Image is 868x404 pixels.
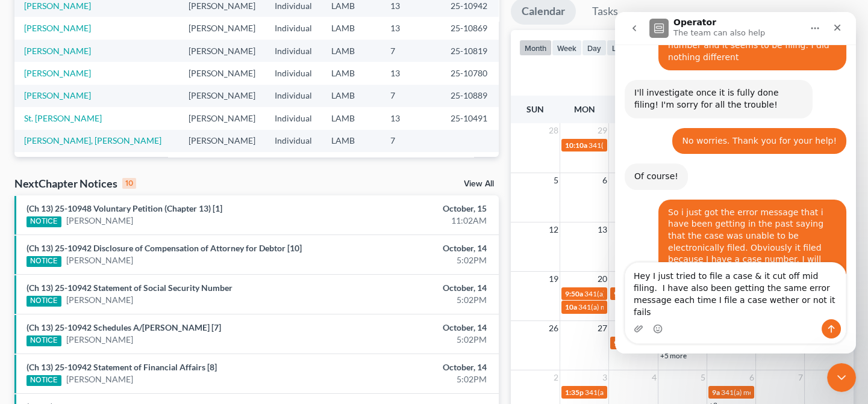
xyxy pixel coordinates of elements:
[381,85,441,107] td: 7
[27,322,221,332] a: (Ch 13) 25-10942 Schedules A/[PERSON_NAME] [7]
[66,294,133,306] a: [PERSON_NAME]
[179,62,265,84] td: [PERSON_NAME]
[27,296,61,307] div: NOTICE
[322,130,381,152] td: LAMB
[265,40,322,62] td: Individual
[441,40,499,62] td: 25-10819
[596,272,608,286] span: 20
[712,388,720,397] span: 9a
[265,17,322,39] td: Individual
[565,388,584,397] span: 1:35p
[574,104,595,114] span: Mon
[179,17,265,39] td: [PERSON_NAME]
[342,322,487,334] div: October, 14
[14,176,136,191] div: NextChapter Notices
[322,107,381,129] td: LAMB
[24,23,91,33] a: [PERSON_NAME]
[651,370,658,385] span: 4
[526,104,544,114] span: Sun
[342,373,487,385] div: 5:02PM
[748,370,755,385] span: 6
[565,302,577,311] span: 10a
[122,178,136,189] div: 10
[27,335,61,346] div: NOTICE
[27,362,217,372] a: (Ch 13) 25-10942 Statement of Financial Affairs [8]
[441,152,499,174] td: 25-10609
[381,40,441,62] td: 7
[27,256,61,267] div: NOTICE
[265,152,322,174] td: Individual
[585,388,701,397] span: 341(a) meeting for [PERSON_NAME]
[342,334,487,346] div: 5:02PM
[699,370,707,385] span: 5
[342,215,487,227] div: 11:02AM
[381,62,441,84] td: 13
[381,107,441,129] td: 13
[441,62,499,84] td: 25-10780
[582,40,607,56] button: day
[519,40,552,56] button: month
[179,130,265,152] td: [PERSON_NAME]
[552,173,560,188] span: 5
[27,375,61,386] div: NOTICE
[607,40,629,56] button: list
[565,141,587,150] span: 10:10a
[24,135,161,145] a: [PERSON_NAME], [PERSON_NAME]
[381,152,441,174] td: 13
[66,334,133,346] a: [PERSON_NAME]
[596,321,608,335] span: 27
[342,242,487,254] div: October, 14
[614,289,632,298] span: 9:30a
[24,1,91,11] a: [PERSON_NAME]
[27,243,302,253] a: (Ch 13) 25-10942 Disclosure of Compensation of Attorney for Debtor [10]
[179,85,265,107] td: [PERSON_NAME]
[827,363,856,392] iframe: Intercom live chat
[265,107,322,129] td: Individual
[179,107,265,129] td: [PERSON_NAME]
[381,130,441,152] td: 7
[589,141,705,150] span: 341(a) meeting for [PERSON_NAME]
[596,123,608,138] span: 29
[464,180,494,188] a: View All
[265,130,322,152] td: Individual
[24,68,91,78] a: [PERSON_NAME]
[179,40,265,62] td: [PERSON_NAME]
[265,62,322,84] td: Individual
[441,17,499,39] td: 25-10869
[27,216,61,227] div: NOTICE
[441,85,499,107] td: 25-10889
[179,152,265,174] td: [PERSON_NAME]
[342,203,487,215] div: October, 15
[578,302,695,311] span: 341(a) meeting for [PERSON_NAME]
[66,373,133,385] a: [PERSON_NAME]
[322,17,381,39] td: LAMB
[24,46,91,56] a: [PERSON_NAME]
[24,113,102,123] a: St. [PERSON_NAME]
[552,370,560,385] span: 2
[322,40,381,62] td: LAMB
[660,351,687,360] a: +5 more
[342,254,487,266] div: 5:02PM
[548,123,560,138] span: 28
[596,222,608,237] span: 13
[614,338,622,347] span: 9a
